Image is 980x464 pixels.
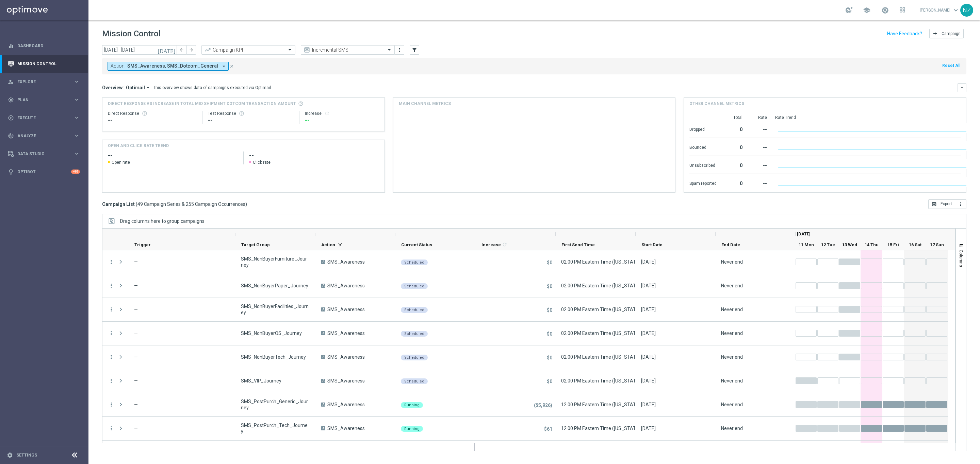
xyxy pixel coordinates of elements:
[641,283,656,289] div: 21 Aug 2024, Wednesday
[241,378,281,384] span: SMS_VIP_Journey
[401,330,428,337] colored-tag: Scheduled
[401,378,428,384] colored-tag: Scheduled
[108,378,114,384] button: more_vert
[887,242,899,247] span: 15 Fri
[751,123,767,134] div: --
[401,259,428,265] colored-tag: Scheduled
[502,242,507,247] i: refresh
[241,330,302,336] span: SMS_NonBuyerOS_Journey
[241,398,309,411] span: SMS_PostPurch_Generic_Journey
[108,101,296,107] span: Direct Response VS Increase In Total Mid Shipment Dotcom Transaction Amount
[931,201,937,207] i: open_in_browser
[863,6,870,14] span: school
[751,115,767,120] div: Rate
[71,169,80,174] div: +10
[8,55,80,73] div: Mission Control
[124,85,153,91] button: Optimail arrow_drop_down
[547,260,552,266] p: $0
[17,134,73,138] span: Analyze
[399,101,451,107] h4: Main channel metrics
[108,354,114,360] i: more_vert
[561,378,670,383] span: 02:00 PM Eastern Time (New York) (UTC -04:00)
[751,177,767,188] div: --
[932,31,938,36] i: add
[960,4,973,17] div: NZ
[689,141,717,152] div: Bounced
[8,115,14,121] i: play_circle_outline
[327,283,365,289] span: SMS_Awareness
[404,355,424,360] span: Scheduled
[641,306,656,313] div: 21 Aug 2024, Wednesday
[561,242,595,247] span: First Send Time
[108,62,229,71] button: Action: SMS_Awareness, SMS_Dotcom_General arrow_drop_down
[721,378,743,384] div: Never end
[928,199,955,209] button: open_in_browser Export
[561,259,670,265] span: 02:00 PM Eastern Time (New York) (UTC -04:00)
[7,115,80,121] button: play_circle_outline Execute keyboard_arrow_right
[689,123,717,134] div: Dropped
[108,143,169,149] h4: OPEN AND CLICK RATE TREND
[102,369,475,393] div: Press SPACE to select this row.
[8,115,73,121] div: Execute
[641,330,656,336] div: 21 Aug 2024, Wednesday
[137,201,245,207] span: 49 Campaign Series & 255 Campaign Occurrences
[327,425,365,431] span: SMS_Awareness
[8,133,73,139] div: Analyze
[177,45,186,55] button: arrow_back
[952,6,960,14] span: keyboard_arrow_down
[960,85,964,90] i: keyboard_arrow_down
[327,401,365,408] span: SMS_Awareness
[641,401,656,408] div: 23 Oct 2024, Wednesday
[108,401,114,408] button: more_vert
[8,37,80,55] div: Dashboard
[396,46,403,54] button: more_vert
[8,151,73,157] div: Data Studio
[928,201,966,207] multiple-options-button: Export to CSV
[7,151,80,157] button: Data Studio keyboard_arrow_right
[561,402,670,407] span: 12:00 PM Eastern Time (New York) (UTC -04:00)
[958,83,966,92] button: keyboard_arrow_down
[641,425,656,431] div: 23 Oct 2024, Wednesday
[73,150,80,157] i: keyboard_arrow_right
[475,298,948,322] div: Press SPACE to select this row.
[475,345,948,369] div: Press SPACE to select this row.
[561,354,670,360] span: 02:00 PM Eastern Time (New York) (UTC -04:00)
[7,97,80,103] button: gps_fixed Plan keyboard_arrow_right
[401,401,423,408] colored-tag: Running
[102,274,475,298] div: Press SPACE to select this row.
[958,201,963,207] i: more_vert
[865,242,879,247] span: 14 Thu
[641,378,656,384] div: 21 Oct 2024, Monday
[561,426,670,431] span: 12:00 PM Eastern Time (New York) (UTC -04:00)
[547,283,552,289] p: $0
[321,260,325,264] span: A
[689,177,717,188] div: Spam reported
[959,250,964,267] span: Columns
[102,393,475,417] div: Press SPACE to select this row.
[404,403,420,407] span: Running
[797,231,811,236] span: [DATE]
[17,55,80,73] a: Mission Control
[253,160,271,165] span: Click rate
[221,63,227,69] i: arrow_drop_down
[17,163,71,181] a: Optibot
[249,151,379,160] h2: --
[111,63,126,69] span: Action:
[108,283,114,289] i: more_vert
[401,354,428,360] colored-tag: Scheduled
[8,79,14,85] i: person_search
[158,47,176,53] i: [DATE]
[404,427,420,431] span: Running
[401,306,428,313] colored-tag: Scheduled
[208,111,294,116] div: Test Response
[108,425,114,431] button: more_vert
[501,241,507,248] span: Calculate column
[7,61,80,67] div: Mission Control
[229,64,234,69] i: close
[304,47,310,53] i: preview
[7,169,80,175] button: lightbulb Optibot +10
[401,283,428,289] colored-tag: Scheduled
[321,307,325,311] span: A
